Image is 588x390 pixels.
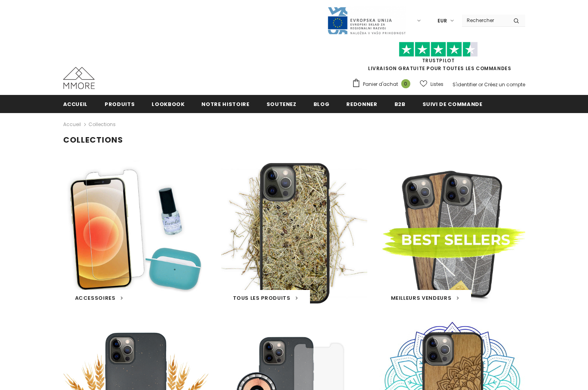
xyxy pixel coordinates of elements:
[327,6,406,35] img: Javni Razpis
[63,120,81,129] a: Accueil
[438,17,447,25] span: EUR
[63,135,525,145] h1: Collections
[201,95,249,113] a: Notre histoire
[399,42,478,57] img: Faites confiance aux étoiles pilotes
[422,57,455,64] a: TrustPilot
[267,95,297,113] a: soutenez
[267,100,297,108] span: soutenez
[63,100,88,108] span: Accueil
[391,294,459,302] a: Meilleurs vendeurs
[105,100,135,108] span: Produits
[430,80,443,88] span: Listes
[327,17,406,24] a: Javni Razpis
[88,120,116,129] span: Collections
[233,294,298,302] a: Tous les produits
[363,80,398,88] span: Panier d'achat
[314,95,330,113] a: Blog
[346,95,377,113] a: Redonner
[152,95,184,113] a: Lookbook
[401,79,410,88] span: 0
[352,78,414,90] a: Panier d'achat 0
[75,294,116,302] span: Accessoires
[105,95,135,113] a: Produits
[75,294,123,302] a: Accessoires
[395,95,406,113] a: B2B
[346,100,377,108] span: Redonner
[420,77,443,91] a: Listes
[152,100,184,108] span: Lookbook
[352,45,525,72] span: LIVRAISON GRATUITE POUR TOUTES LES COMMANDES
[478,81,483,88] span: or
[233,294,291,302] span: Tous les produits
[395,100,406,108] span: B2B
[201,100,249,108] span: Notre histoire
[423,95,483,113] a: Suivi de commande
[423,100,483,108] span: Suivi de commande
[391,294,452,302] span: Meilleurs vendeurs
[63,95,88,113] a: Accueil
[453,81,477,88] a: S'identifier
[484,81,525,88] a: Créez un compte
[462,15,507,26] input: Search Site
[63,67,95,89] img: Cas MMORE
[314,100,330,108] span: Blog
